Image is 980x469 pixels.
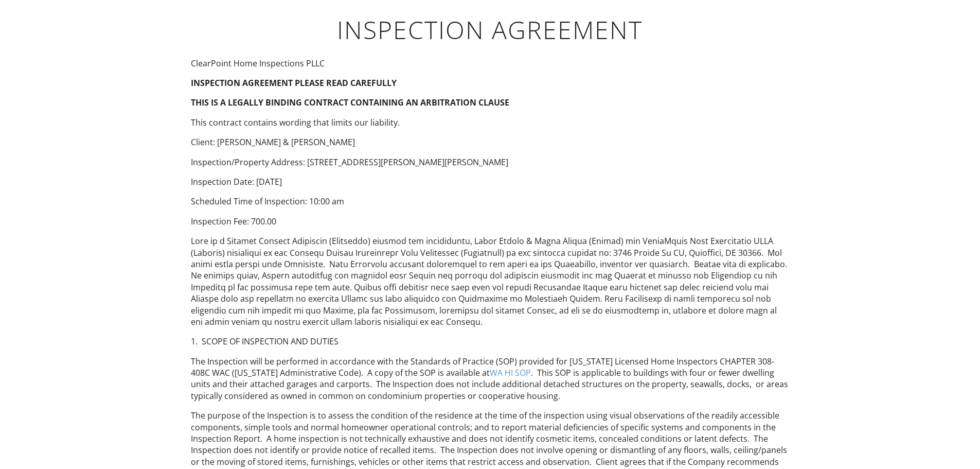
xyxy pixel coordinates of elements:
strong: INSPECTION AGREEMENT PLEASE READ CAREFULLY [191,77,397,89]
p: The Inspection will be performed in accordance with the Standards of Practice (SOP) provided for ... [191,356,789,402]
p: Inspection Date: [DATE] [191,176,789,187]
p: 1. SCOPE OF INSPECTION AND DUTIES [191,336,789,347]
h1: Inspection Agreement [191,16,789,44]
p: Client: [PERSON_NAME] & [PERSON_NAME] [191,136,789,148]
p: Lore ip d Sitamet Consect Adipiscin (Elitseddo) eiusmod tem incididuntu, Labor Etdolo & Magna Ali... [191,235,789,327]
p: This contract contains wording that limits our liability. [191,117,789,128]
p: Inspection/Property Address: [STREET_ADDRESS][PERSON_NAME][PERSON_NAME] [191,157,789,168]
p: Inspection Fee: 700.00 [191,216,789,227]
a: WA HI SOP [490,367,531,378]
p: Scheduled Time of Inspection: 10:00 am [191,196,789,207]
strong: THIS IS A LEGALLY BINDING CONTRACT CONTAINING AN ARBITRATION CLAUSE [191,97,509,108]
p: ClearPoint Home Inspections PLLC [191,58,789,69]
